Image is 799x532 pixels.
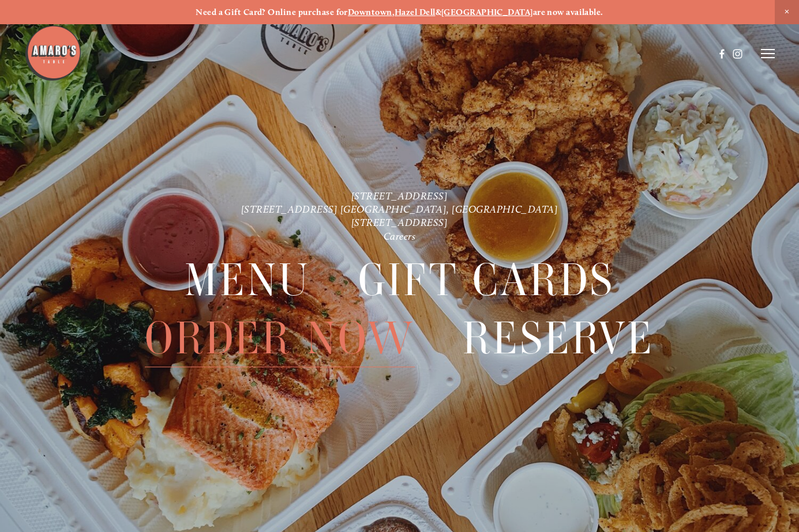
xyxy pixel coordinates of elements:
a: Hazel Dell [395,7,436,17]
a: Order Now [145,310,415,367]
strong: Need a Gift Card? Online purchase for [196,7,348,17]
a: [STREET_ADDRESS] [351,217,448,229]
a: [STREET_ADDRESS] [351,190,448,202]
strong: , [392,7,395,17]
strong: are now available. [533,7,603,17]
span: Gift Cards [358,251,614,309]
a: Reserve [463,310,654,367]
strong: & [436,7,441,17]
a: Gift Cards [358,251,614,308]
a: Downtown [348,7,392,17]
a: Menu [185,251,310,308]
img: Amaro's Table [24,24,82,82]
a: [GEOGRAPHIC_DATA] [441,7,533,17]
a: [STREET_ADDRESS] [GEOGRAPHIC_DATA], [GEOGRAPHIC_DATA] [241,203,558,215]
span: Menu [185,251,310,309]
a: Careers [384,230,416,242]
